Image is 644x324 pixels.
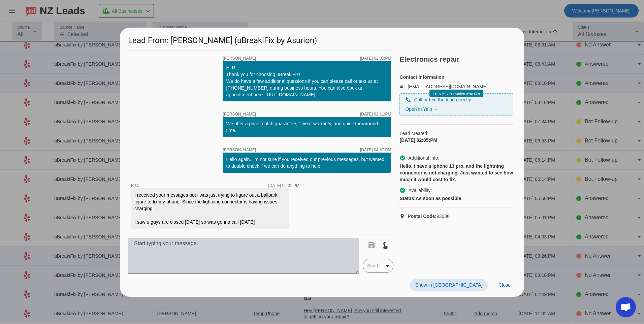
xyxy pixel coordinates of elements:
div: [DATE] 05:01:PM [268,184,299,188]
button: Close [493,279,516,291]
a: Open in Yelp → [405,106,438,112]
span: Lead created: [399,130,513,137]
div: As soon as possible [399,195,513,202]
h1: Lead From: [PERSON_NAME] (uBreakiFix by Asurion) [120,28,524,50]
span: Additional info: [408,155,439,161]
span: Call or text the lead directly [414,96,471,103]
div: [DATE] 02:05:PM [399,137,513,143]
span: [PERSON_NAME] [223,56,256,60]
div: [DATE] 02:05:PM [360,56,391,60]
div: [DATE] 04:57:PM [360,148,391,152]
mat-icon: check_circle [399,187,406,193]
div: [DATE] 02:11:PM [360,112,391,116]
h4: Contact information [399,74,513,80]
span: [PERSON_NAME] [223,148,256,152]
span: R C. [131,183,139,188]
div: Hello, i have a iphone 13 pro, and the lightning connector is not charging. Just wanted to see ho... [399,163,513,183]
strong: Status: [399,196,415,201]
mat-icon: email [399,85,408,88]
mat-icon: arrow_drop_down [384,262,392,270]
a: [EMAIL_ADDRESS][DOMAIN_NAME] [408,84,487,89]
div: Hello again. I'm not sure if you received our previous messages, but wanted to double check if we... [226,156,388,169]
strong: Postal Code: [408,214,437,219]
mat-icon: check_circle [399,155,406,161]
span: [PERSON_NAME] [223,112,256,116]
span: Close [498,282,511,288]
mat-icon: touch_app [381,241,389,249]
button: Show in [GEOGRAPHIC_DATA] [410,279,488,291]
div: Hi R, Thank you for choosing uBreakiFix! We do have a few additional questions if you can please ... [226,64,388,98]
div: I received your messages but i was just trying to figure out a ballpark figure to fix my phone. S... [134,192,286,225]
span: Temp Phone number available [433,92,480,95]
span: Availability: [408,187,432,194]
span: 93030 [408,213,450,220]
mat-icon: location_on [399,214,408,219]
mat-icon: phone [405,97,411,103]
span: Show in [GEOGRAPHIC_DATA] [415,282,482,288]
h2: Electronics repair [399,56,516,63]
div: We offer a price match guarantee, 1-year warranty, and quick turnaround time.​ [226,120,388,134]
div: Open chat [616,297,636,317]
